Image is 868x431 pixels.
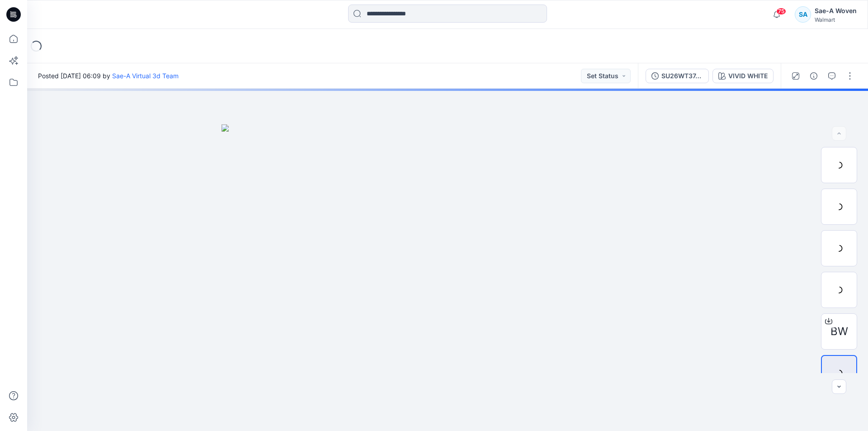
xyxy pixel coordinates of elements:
[807,69,821,83] button: Details
[815,16,857,23] div: Walmart
[830,323,848,340] span: BW
[815,5,857,16] div: Sae-A Woven
[776,8,786,15] span: 75
[728,71,768,81] div: VIVID WHITE
[646,69,709,83] button: SU26WT37_Rev1_FULL COLORWAYS
[661,71,703,81] div: SU26WT37_Rev1_FULL COLORWAYS
[112,72,179,80] a: Sae-A Virtual 3d Team
[795,6,811,23] div: SA
[38,71,179,81] span: Posted [DATE] 06:09 by
[712,69,774,83] button: VIVID WHITE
